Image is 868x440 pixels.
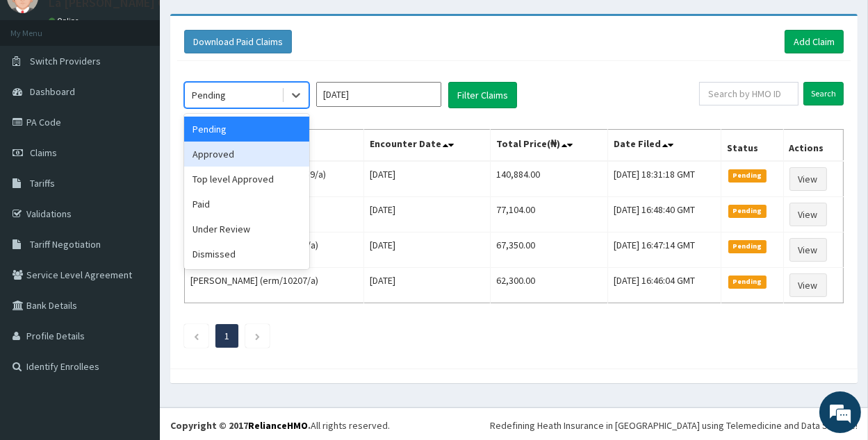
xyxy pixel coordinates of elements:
td: [DATE] [363,232,490,268]
a: Page 1 is your current page [224,330,229,342]
td: [DATE] 16:46:04 GMT [608,268,721,303]
a: View [789,167,827,191]
th: Status [721,130,783,162]
input: Search [803,82,844,105]
img: d_794563401_company_1708531726252_794563401 [26,69,56,104]
a: View [789,273,827,297]
div: Top level Approved [184,167,309,192]
span: Claims [30,146,57,159]
div: Pending [184,117,309,142]
a: Add Claim [785,30,844,53]
a: RelianceHMO [248,419,308,432]
span: Tariffs [30,177,55,189]
td: [DATE] [363,268,490,303]
input: Search by HMO ID [699,82,799,105]
div: Approved [184,142,309,167]
td: 140,884.00 [491,161,608,197]
span: Tariff Negotiation [30,238,101,251]
td: 67,350.00 [491,232,608,268]
th: Total Price(₦) [491,130,608,162]
strong: Copyright © 2017 . [170,419,311,432]
th: Actions [783,130,843,162]
a: Online [49,16,82,26]
td: 77,104.00 [491,197,608,232]
div: Paid [184,192,309,217]
td: [PERSON_NAME] (erm/10207/a) [185,268,364,303]
a: View [789,203,827,226]
td: [DATE] 18:31:18 GMT [608,161,721,197]
div: Redefining Heath Insurance in [GEOGRAPHIC_DATA] using Telemedicine and Data Science! [490,418,858,432]
td: [DATE] 16:47:14 GMT [608,232,721,268]
a: View [789,238,827,262]
td: [DATE] 16:48:40 GMT [608,197,721,232]
textarea: Type your message and hit 'Enter' [7,293,265,341]
span: Pending [728,169,767,182]
button: Download Paid Claims [184,30,292,53]
td: 62,300.00 [491,268,608,303]
span: We're online! [81,132,192,272]
a: Next page [254,330,261,342]
div: Under Review [184,217,309,242]
button: Filter Claims [448,82,517,108]
span: Pending [728,205,767,217]
th: Date Filed [608,130,721,162]
td: [DATE] [363,161,490,197]
th: Encounter Date [363,130,490,162]
span: Pending [728,240,767,253]
td: [DATE] [363,197,490,232]
a: Previous page [193,330,199,342]
span: Dashboard [30,85,75,98]
input: Select Month and Year [316,82,441,107]
div: Dismissed [184,242,309,266]
div: Chat with us now [72,78,234,96]
div: Pending [192,88,226,102]
span: Switch Providers [30,55,101,67]
div: Minimize live chat window [228,7,261,40]
span: Pending [728,276,767,288]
